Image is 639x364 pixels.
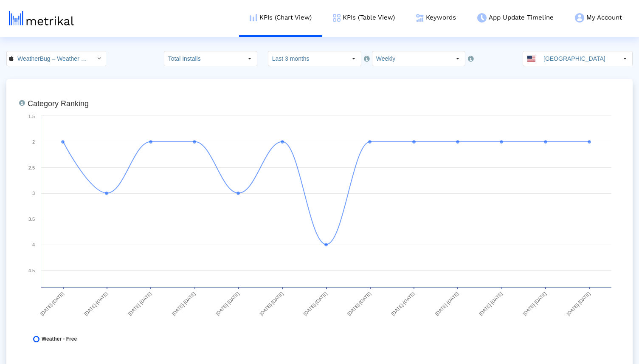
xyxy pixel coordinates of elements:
[618,51,632,66] div: Select
[242,51,257,66] div: Select
[28,165,35,170] text: 2.5
[32,139,35,144] text: 2
[390,291,416,316] text: [DATE]-[DATE]
[346,291,372,316] text: [DATE]-[DATE]
[522,291,547,316] text: [DATE]-[DATE]
[171,291,197,316] text: [DATE]-[DATE]
[250,14,257,21] img: kpi-chart-menu-icon.png
[92,51,106,66] div: Select
[333,14,341,22] img: kpi-table-menu-icon.png
[566,291,591,316] text: [DATE]-[DATE]
[478,291,504,316] text: [DATE]-[DATE]
[215,291,240,316] text: [DATE]-[DATE]
[28,268,35,273] text: 4.5
[477,13,487,23] img: app-update-menu-icon.png
[416,14,424,22] img: keywords.png
[39,291,65,316] text: [DATE]-[DATE]
[28,99,89,108] tspan: Category Ranking
[450,51,465,66] div: Select
[575,13,584,23] img: my-account-menu-icon.png
[32,191,35,196] text: 3
[302,291,328,316] text: [DATE]-[DATE]
[346,51,361,66] div: Select
[259,291,284,316] text: [DATE]-[DATE]
[28,217,35,222] text: 3.5
[434,291,459,316] text: [DATE]-[DATE]
[83,291,109,316] text: [DATE]-[DATE]
[28,114,35,119] text: 1.5
[32,242,35,247] text: 4
[42,336,77,342] span: Weather - Free
[127,291,152,316] text: [DATE]-[DATE]
[9,11,74,25] img: metrical-logo-light.png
